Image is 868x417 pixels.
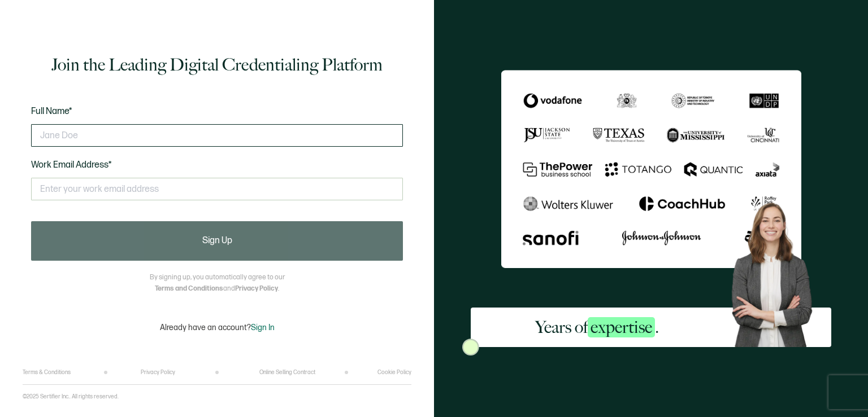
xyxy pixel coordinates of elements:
[723,195,831,346] img: Sertifier Signup - Years of <span class="strong-h">expertise</span>. Hero
[160,323,275,332] p: Already have an account?
[535,316,659,339] h2: Years of .
[141,369,175,376] a: Privacy Policy
[251,323,275,332] span: Sign In
[501,70,801,267] img: Sertifier Signup - Years of <span class="strong-h">expertise</span>.
[51,54,383,76] h1: Join the Leading Digital Credentialing Platform
[259,369,315,376] a: Online Selling Contract
[23,369,71,376] a: Terms & Conditions
[31,178,403,200] input: Enter your work email address
[235,284,278,293] a: Privacy Policy
[680,290,868,417] iframe: Chat Widget
[31,106,72,117] span: Full Name*
[462,339,479,355] img: Sertifier Signup
[202,236,232,245] span: Sign Up
[31,221,403,261] button: Sign Up
[31,160,112,170] span: Work Email Address*
[31,124,403,147] input: Jane Doe
[588,317,655,337] span: expertise
[377,369,411,376] a: Cookie Policy
[150,272,285,295] p: By signing up, you automatically agree to our and .
[155,284,223,293] a: Terms and Conditions
[23,393,119,400] p: ©2025 Sertifier Inc.. All rights reserved.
